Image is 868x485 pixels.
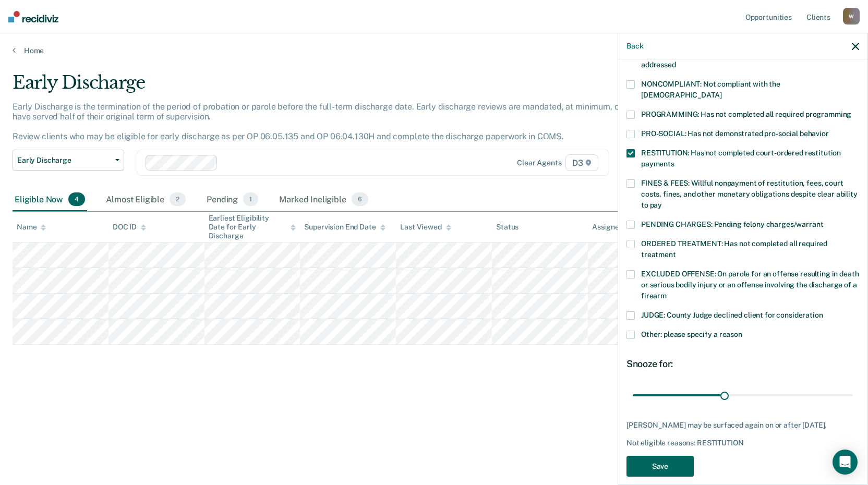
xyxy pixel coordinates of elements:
[626,42,643,51] button: Back
[641,270,859,300] span: EXCLUDED OFFENSE: On parole for an offense resulting in death or serious bodily injury or an offe...
[641,239,827,259] span: ORDERED TREATMENT: Has not completed all required treatment
[641,149,841,168] span: RESTITUTION: Has not completed court-ordered restitution payments
[304,223,385,232] div: Supervision End Date
[641,129,829,138] span: PRO-SOCIAL: Has not demonstrated pro-social behavior
[626,421,859,430] div: [PERSON_NAME] may be surfaced again on or after [DATE].
[517,159,561,167] div: Clear agents
[13,46,855,55] a: Home
[626,358,859,370] div: Snooze for:
[17,223,46,232] div: Name
[641,330,742,338] span: Other: please specify a reason
[641,110,851,118] span: PROGRAMMING: Has not completed all required programming
[243,192,258,206] span: 1
[170,192,186,206] span: 2
[13,188,87,211] div: Eligible Now
[641,50,840,69] span: NEEDS: On parole and all criminogenic needs have not been addressed
[843,8,860,25] div: W
[8,11,58,22] img: Recidiviz
[68,192,85,206] span: 4
[641,80,780,99] span: NONCOMPLIANT: Not compliant with the [DEMOGRAPHIC_DATA]
[641,220,823,228] span: PENDING CHARGES: Pending felony charges/warrant
[204,188,260,211] div: Pending
[352,192,368,206] span: 6
[104,188,188,211] div: Almost Eligible
[400,223,451,232] div: Last Viewed
[833,450,858,475] div: Open Intercom Messenger
[626,456,694,477] button: Save
[209,214,296,240] div: Earliest Eligibility Date for Early Discharge
[626,439,859,447] div: Not eligible reasons: RESTITUTION
[641,311,823,319] span: JUDGE: County Judge declined client for consideration
[13,72,664,102] div: Early Discharge
[641,179,858,209] span: FINES & FEES: Willful nonpayment of restitution, fees, court costs, fines, and other monetary obl...
[592,223,641,232] div: Assigned to
[13,102,660,142] p: Early Discharge is the termination of the period of probation or parole before the full-term disc...
[113,223,146,232] div: DOC ID
[17,156,111,165] span: Early Discharge
[496,223,519,232] div: Status
[277,188,370,211] div: Marked Ineligible
[565,154,598,171] span: D3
